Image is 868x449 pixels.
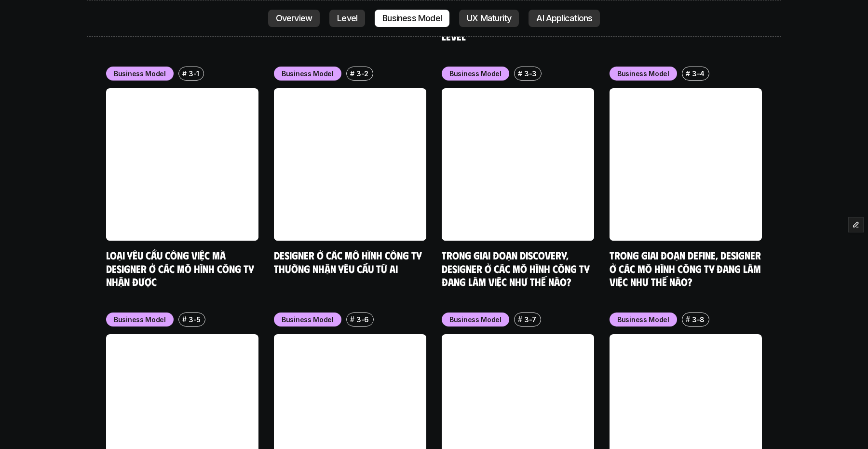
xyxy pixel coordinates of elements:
p: 3-4 [692,68,705,79]
h6: # [182,70,187,77]
p: Business Model [114,314,166,325]
button: Edit Framer Content [849,218,863,232]
a: Overview [268,10,320,27]
p: Overview [276,14,312,23]
p: Business Model [617,68,669,79]
a: AI Applications [529,10,600,27]
p: Business Model [449,314,502,325]
h6: # [350,70,354,77]
p: 3-1 [189,68,199,79]
h6: # [350,315,354,323]
a: Loại yêu cầu công việc mà designer ở các mô hình công ty nhận được [106,248,256,288]
p: Business Model [282,314,334,325]
a: Business Model [375,10,449,27]
p: 3-7 [524,314,536,325]
h6: # [518,70,522,77]
p: Business Model [617,314,669,325]
p: Business Model [282,68,334,79]
p: Level [337,14,357,23]
p: UX Maturity [467,14,511,23]
h6: # [518,315,522,323]
a: Khó khăn trong phát triển chuyên môn của designer ở các level [442,3,591,42]
a: Trong giai đoạn Define, designer ở các mô hình công ty đang làm việc như thế nào? [610,248,763,288]
p: 3-6 [356,314,369,325]
a: UX Maturity [459,10,519,27]
p: 3-8 [692,314,705,325]
h6: # [686,70,690,77]
p: Business Model [114,68,166,79]
a: Level [329,10,365,27]
p: 3-3 [524,68,537,79]
p: AI Applications [536,14,592,23]
a: Trong giai đoạn Discovery, designer ở các mô hình công ty đang làm việc như thế nào? [442,248,592,288]
h6: # [182,315,187,323]
p: Business Model [382,14,442,23]
p: 3-2 [356,68,368,79]
a: Designer ở các mô hình công ty thường nhận yêu cầu từ ai [274,248,424,275]
p: 3-5 [189,314,201,325]
h6: # [686,315,690,323]
p: Business Model [449,68,502,79]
